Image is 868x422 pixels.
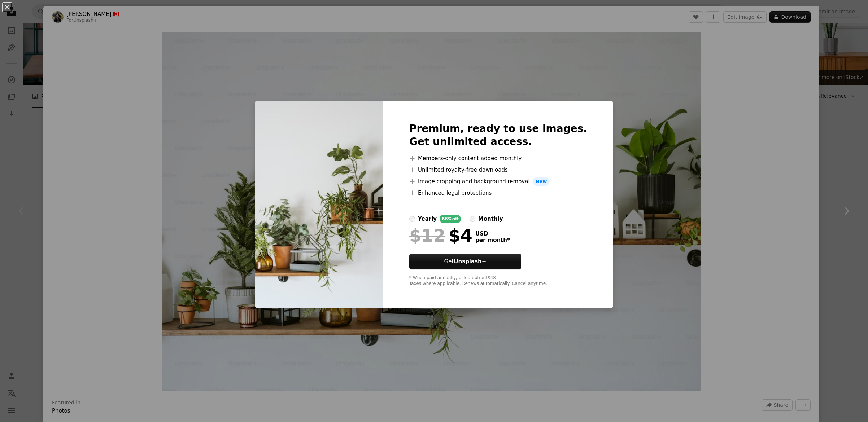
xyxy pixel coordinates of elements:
div: $4 [409,226,472,245]
li: Members-only content added monthly [409,154,587,163]
input: monthly [470,216,475,222]
span: per month * [475,237,510,243]
input: yearly66%off [409,216,415,222]
span: $12 [409,226,445,245]
h2: Premium, ready to use images. Get unlimited access. [409,122,587,148]
li: Enhanced legal protections [409,189,587,197]
div: * When paid annually, billed upfront $48 Taxes where applicable. Renews automatically. Cancel any... [409,275,587,287]
span: New [533,177,550,186]
span: USD [475,230,510,237]
div: 66% off [440,215,461,223]
div: monthly [478,215,503,223]
strong: Unsplash+ [454,258,486,265]
button: GetUnsplash+ [409,254,521,269]
li: Image cropping and background removal [409,177,587,186]
div: yearly [418,215,437,223]
img: premium_photo-1673203734665-0a534c043b7f [255,101,383,308]
li: Unlimited royalty-free downloads [409,166,587,174]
